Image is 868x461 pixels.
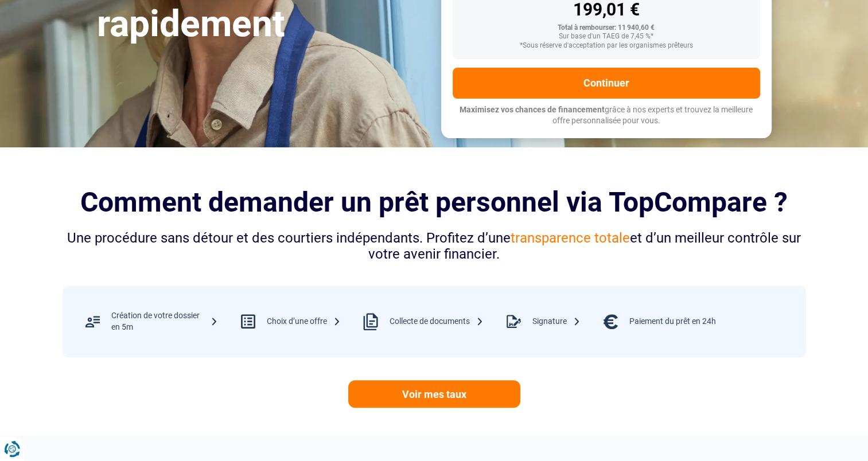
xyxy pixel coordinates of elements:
[532,316,581,327] div: Signature
[63,186,806,218] h2: Comment demander un prêt personnel via TopCompare ?
[462,33,751,41] div: Sur base d'un TAEG de 7,45 %*
[511,230,630,246] span: transparence totale
[462,1,751,18] div: 199,01 €
[462,42,751,50] div: *Sous réserve d'acceptation par les organismes prêteurs
[453,68,760,99] button: Continuer
[462,24,751,32] div: Total à rembourser: 11 940,60 €
[111,310,218,333] div: Création de votre dossier en 5m
[63,230,806,263] div: Une procédure sans détour et des courtiers indépendants. Profitez d’une et d’un meilleur contrôle...
[348,380,520,408] a: Voir mes taux
[460,105,605,114] span: Maximisez vos chances de financement
[267,316,341,327] div: Choix d’une offre
[629,316,716,327] div: Paiement du prêt en 24h
[453,104,760,127] p: grâce à nos experts et trouvez la meilleure offre personnalisée pour vous.
[390,316,484,327] div: Collecte de documents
